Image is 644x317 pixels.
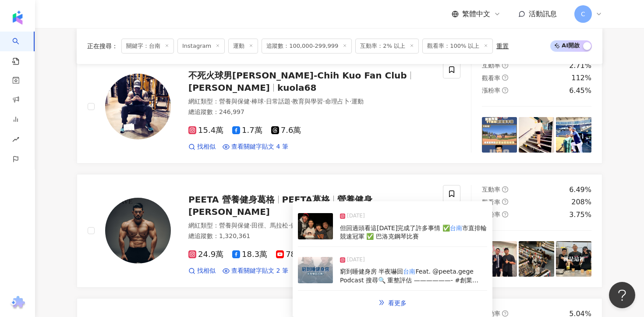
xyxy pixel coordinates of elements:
span: PEETA葛格 [282,194,330,205]
span: 追蹤數：100,000-299,999 [262,39,352,53]
span: 日常話題 [266,98,290,105]
span: 24.9萬 [188,250,223,259]
img: post-image [482,241,517,277]
span: PEETA 營養健身葛格 [188,194,275,205]
div: 112% [571,73,591,83]
span: question-circle [502,75,508,81]
span: 1.7萬 [232,126,262,135]
span: · [250,98,251,105]
a: search [12,32,30,66]
a: 找相似 [188,142,216,151]
span: rise [12,131,19,150]
img: chrome extension [9,296,26,310]
a: KOL AvatarPEETA 營養健身葛格PEETA葛格營養健身[PERSON_NAME]網紅類型：營養與保健·田徑、馬拉松·健身·日常話題·美食·醫療與健康·運動總追蹤數：1,320,361... [77,174,602,288]
span: · [288,222,290,229]
div: 網紅類型 ： [188,97,432,106]
span: Instagram [177,39,225,53]
div: 6.49% [569,185,591,195]
img: KOL Avatar [105,198,171,264]
span: question-circle [502,310,508,317]
span: 教育與學習 [292,98,323,105]
span: 但回過頭看這[DATE]完成了許多事情 ✅ [340,224,450,232]
mark: 台南 [450,224,462,232]
span: 繁體中文 [462,9,490,19]
span: 查看關鍵字貼文 4 筆 [231,142,288,151]
span: Feat. @peeta.gege Podcast 搜尋🔍 重整評估 ——————- #創業 #youtuber #恐怖 #健身 #重整評估 [340,268,478,292]
a: 查看關鍵字貼文 4 筆 [223,142,288,151]
span: · [264,98,265,105]
span: 互動率：2% 以上 [355,39,419,53]
span: 窮到睡健身房 半夜嚇回 [340,268,403,275]
img: post-image [519,241,554,277]
span: double-right [379,299,385,306]
span: 互動率 [482,310,500,317]
a: 查看關鍵字貼文 2 筆 [223,267,288,275]
span: 18.3萬 [232,250,267,259]
span: 觀看率 [482,75,500,82]
span: 關鍵字：台南 [121,39,174,53]
div: 208% [571,197,591,207]
span: 互動率 [482,62,500,69]
img: post-image [519,117,554,153]
span: · [250,222,251,229]
span: 活動訊息 [529,10,557,18]
img: post-image [482,117,517,153]
img: post-image [556,241,591,277]
span: 運動 [351,98,364,105]
span: 互動率 [482,186,500,193]
a: KOL Avatar不死火球男[PERSON_NAME]-Chih Kuo Fan Club[PERSON_NAME]kuola68網紅類型：營養與保健·棒球·日常話題·教育與學習·命理占卜·運... [77,50,602,164]
span: 漲粉率 [482,211,500,218]
span: 正在搜尋 ： [87,43,118,50]
img: post-image [298,257,333,283]
span: 查看關鍵字貼文 2 筆 [231,267,288,275]
span: 看更多 [388,299,407,306]
span: · [350,98,351,105]
span: [DATE] [347,212,365,221]
span: question-circle [502,211,508,217]
div: 6.45% [569,86,591,96]
span: question-circle [502,62,508,68]
a: 找相似 [188,267,216,275]
span: [PERSON_NAME] [188,82,270,93]
span: kuola68 [277,82,316,93]
span: question-circle [502,199,508,205]
div: 重置 [496,43,509,50]
span: 不死火球男[PERSON_NAME]-Chih Kuo Fan Club [188,70,407,81]
span: 營養與保健 [219,222,250,229]
span: 找相似 [197,267,216,275]
span: 78.6萬 [276,250,311,259]
div: 總追蹤數 ： 1,320,361 [188,232,432,241]
img: logo icon [11,11,25,25]
div: 總追蹤數 ： 246,997 [188,108,432,117]
span: C [581,9,585,19]
span: 田徑、馬拉松 [251,222,288,229]
span: 營養健身[PERSON_NAME] [188,194,372,217]
span: 營養與保健 [219,98,250,105]
div: 3.75% [569,210,591,220]
a: double-right看更多 [369,294,416,312]
span: question-circle [502,87,508,93]
span: 棒球 [251,98,264,105]
div: 2.71% [569,61,591,71]
span: 漲粉率 [482,87,500,94]
span: · [290,98,292,105]
span: 命理占卜 [325,98,350,105]
span: 找相似 [197,142,216,151]
span: 7.6萬 [271,126,301,135]
span: 觀看率 [482,199,500,206]
span: 15.4萬 [188,126,223,135]
span: 健身 [290,222,303,229]
span: · [323,98,325,105]
img: KOL Avatar [105,74,171,139]
div: 網紅類型 ： [188,221,432,230]
span: question-circle [502,186,508,192]
img: post-image [556,117,591,153]
span: 觀看率：100% 以上 [422,39,493,53]
img: post-image [298,213,333,239]
span: 運動 [228,39,258,53]
span: [DATE] [347,256,365,264]
iframe: Help Scout Beacon - Open [609,282,635,308]
mark: 台南 [403,268,415,275]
